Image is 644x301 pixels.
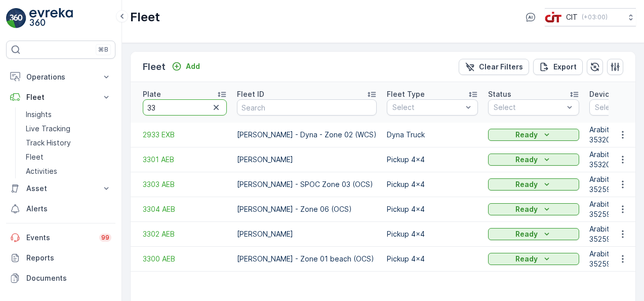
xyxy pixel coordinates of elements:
button: Asset [6,178,115,199]
p: Export [553,62,577,72]
button: Add [168,60,204,72]
p: Add [186,61,200,71]
p: Alerts [26,204,111,214]
td: [PERSON_NAME] - Dyna - Zone 02 (WCS) [232,123,382,147]
p: Select [494,102,563,112]
p: Ready [515,229,538,239]
p: Ready [515,254,538,264]
p: Fleet [26,92,95,102]
button: CIT(+03:00) [545,8,636,26]
a: Reports [6,248,115,268]
input: Search [237,99,377,116]
p: Operations [26,72,95,82]
p: Fleet [26,152,44,162]
img: cit-logo_pOk6rL0.png [545,12,562,23]
button: Ready [488,129,579,141]
a: Fleet [22,150,115,164]
a: 3302 AEB [143,229,227,239]
p: Plate [143,89,161,99]
p: Activities [26,166,57,176]
button: Ready [488,154,579,166]
p: Status [488,89,511,99]
p: CIT [566,12,578,22]
button: Ready [488,228,579,240]
p: Reports [26,253,111,263]
p: Fleet [130,9,160,25]
a: 3301 AEB [143,155,227,165]
p: Device Name [589,89,636,99]
input: Search [143,99,227,116]
a: Track History [22,136,115,150]
p: 99 [101,234,109,242]
button: Ready [488,178,579,191]
td: [PERSON_NAME] - SPOC Zone 03 (OCS) [232,172,382,197]
p: Ready [515,130,538,140]
p: Track History [26,138,71,148]
p: Clear Filters [479,62,523,72]
img: logo [6,8,26,28]
td: [PERSON_NAME] [232,222,382,247]
a: Activities [22,164,115,178]
a: Live Tracking [22,122,115,136]
button: Ready [488,203,579,215]
img: logo_light-DOdMpM7g.png [29,8,73,28]
td: Pickup 4x4 [382,172,483,197]
button: Fleet [6,87,115,107]
button: Clear Filters [459,59,529,75]
a: Documents [6,268,115,288]
td: [PERSON_NAME] [232,147,382,172]
p: Events [26,233,93,243]
button: Operations [6,67,115,87]
a: Insights [22,107,115,122]
td: Dyna Truck [382,123,483,147]
p: ( +03:00 ) [582,13,608,21]
p: Asset [26,183,95,194]
a: Events99 [6,228,115,248]
p: Select [392,102,462,112]
p: Ready [515,204,538,214]
a: 2933 EXB [143,130,227,140]
td: [PERSON_NAME] - Zone 06 (OCS) [232,197,382,222]
button: Ready [488,253,579,265]
p: Documents [26,273,111,283]
p: Fleet [143,60,166,74]
p: Ready [515,155,538,165]
td: Pickup 4x4 [382,147,483,172]
td: [PERSON_NAME] - Zone 01 beach (OCS) [232,247,382,272]
p: Fleet ID [237,89,264,99]
a: 3303 AEB [143,179,227,190]
p: Insights [26,109,52,120]
button: Export [533,59,583,75]
p: Fleet Type [387,89,425,99]
a: 3300 AEB [143,254,227,264]
p: ⌘B [98,46,108,54]
td: Pickup 4x4 [382,197,483,222]
p: Ready [515,179,538,190]
p: Live Tracking [26,124,70,134]
td: Pickup 4x4 [382,222,483,247]
a: Alerts [6,199,115,219]
td: Pickup 4x4 [382,247,483,272]
a: 3304 AEB [143,204,227,214]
